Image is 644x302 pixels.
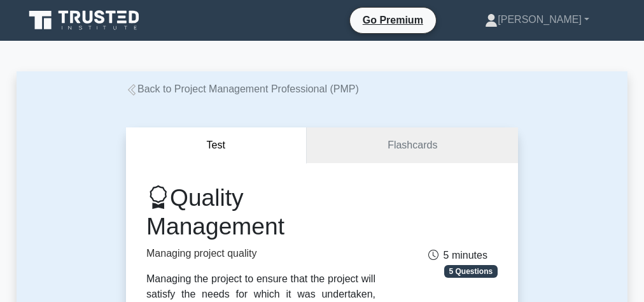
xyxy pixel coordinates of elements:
span: 5 Questions [444,265,498,278]
p: Managing project quality [146,246,375,261]
a: Flashcards [307,127,518,164]
button: Test [126,127,307,164]
span: 5 minutes [428,250,487,261]
a: [PERSON_NAME] [454,7,620,32]
a: Go Premium [355,12,431,28]
a: Back to Project Management Professional (PMP) [126,83,359,94]
h1: Quality Management [146,183,375,240]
